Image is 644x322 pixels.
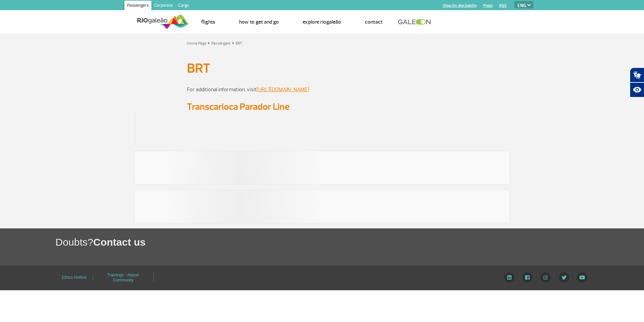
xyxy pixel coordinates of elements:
[630,68,644,82] button: Abrir tradutor de língua de sinais.
[559,272,569,282] img: Twitter
[499,3,507,8] a: RQS
[208,39,210,47] a: >
[211,41,231,46] a: Passengers
[187,85,457,94] p: For additional information, visit
[151,1,175,11] a: Corporate
[239,19,279,25] a: How to get and go
[232,39,234,47] a: >
[187,102,457,112] h3: Transcarioca Parador Line
[630,82,644,97] button: Abrir recursos assistivos.
[201,19,215,25] a: Flights
[365,19,383,25] a: Contact
[107,270,139,285] a: Trainings - Airport Community
[187,41,206,46] a: Home Page
[540,272,551,282] img: Instagram
[577,272,587,282] img: YouTube
[522,272,532,282] img: Facebook
[93,237,146,248] span: Contact us
[62,273,87,282] a: Ethics Hotline
[303,19,341,25] a: Explore RIOgaleão
[483,3,493,8] a: Press
[236,41,242,46] a: BRT
[187,63,457,74] h1: BRT
[175,1,192,11] a: Cargo
[443,3,477,8] a: Shop On-line GaleOn
[630,68,644,97] div: Plugin de acessibilidade da Hand Talk.
[55,235,644,249] h1: Doubts?
[257,86,309,93] a: [URL][DOMAIN_NAME]
[504,272,515,282] img: LinkedIn
[124,1,151,11] a: Passengers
